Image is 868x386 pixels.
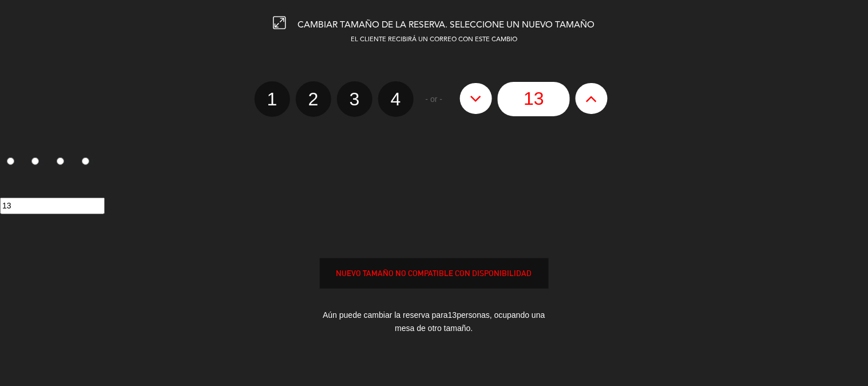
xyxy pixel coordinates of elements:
span: CAMBIAR TAMAÑO DE LA RESERVA. SELECCIONE UN NUEVO TAMAÑO [298,21,595,30]
label: 1 [255,81,290,117]
label: 2 [25,153,50,172]
input: 2 [31,157,39,165]
label: 4 [378,81,414,117]
div: Aún puede cambiar la reserva para personas, ocupando una mesa de otro tamaño. [320,300,549,344]
span: - or - [426,93,443,106]
input: 4 [82,157,89,165]
label: 3 [50,153,76,172]
label: 3 [337,81,372,117]
span: EL CLIENTE RECIBIRÁ UN CORREO CON ESTE CAMBIO [351,37,517,43]
input: 3 [57,157,64,165]
div: NUEVO TAMAÑO NO COMPATIBLE CON DISPONIBILIDAD [320,267,548,280]
input: 1 [7,157,14,165]
label: 2 [296,81,331,117]
label: 4 [75,153,100,172]
span: 13 [448,310,457,320]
